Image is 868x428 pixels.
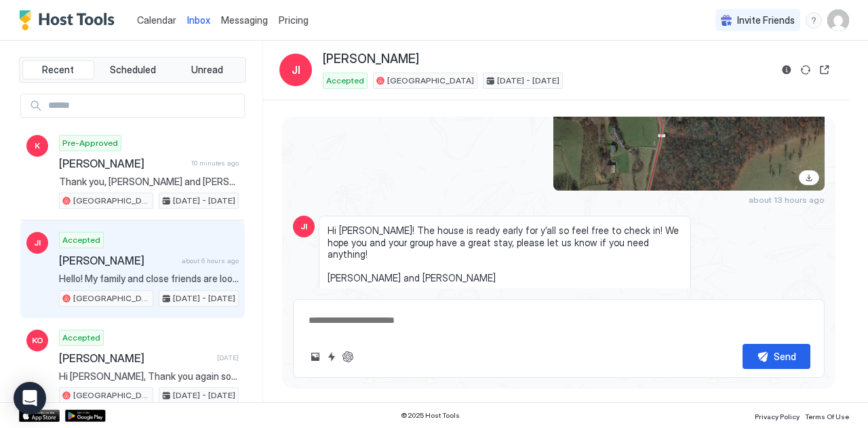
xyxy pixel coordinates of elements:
[328,225,682,284] span: Hi [PERSON_NAME]! The house is ready early for y’all so feel free to check in! We hope you and yo...
[497,75,559,87] span: [DATE] - [DATE]
[73,292,150,305] span: [GEOGRAPHIC_DATA]
[191,159,239,168] span: 10 minutes ago
[110,64,156,76] span: Scheduled
[34,237,41,249] span: JI
[14,382,46,414] div: Open Intercom Messenger
[187,14,210,26] span: Inbox
[401,411,460,420] span: © 2025 Host Tools
[778,62,795,78] button: Reservation information
[279,14,309,26] span: Pricing
[827,9,849,31] div: User profile
[182,256,239,265] span: about 6 hours ago
[340,349,356,365] button: ChatGPT Auto Reply
[97,60,169,79] button: Scheduled
[805,412,849,421] span: Terms Of Use
[307,349,323,365] button: Upload image
[19,410,60,422] a: App Store
[387,75,474,87] span: [GEOGRAPHIC_DATA]
[187,13,210,27] a: Inbox
[62,332,100,344] span: Accepted
[749,195,825,205] span: about 13 hours ago
[43,94,244,117] input: Input Field
[73,195,150,207] span: [GEOGRAPHIC_DATA]
[19,10,121,31] a: Host Tools Logo
[221,14,268,26] span: Messaging
[19,57,246,83] div: tab-group
[816,62,833,78] button: Open reservation
[42,64,74,76] span: Recent
[65,410,106,422] a: Google Play Store
[173,195,235,207] span: [DATE] - [DATE]
[797,62,814,78] button: Sync reservation
[221,13,268,27] a: Messaging
[59,351,212,365] span: [PERSON_NAME]
[59,370,239,383] span: Hi [PERSON_NAME], Thank you again so much for choosing to stay with us! You left the place in per...
[137,14,176,26] span: Calendar
[292,62,300,78] span: JI
[73,389,150,402] span: [GEOGRAPHIC_DATA]
[137,13,176,27] a: Calendar
[62,234,100,246] span: Accepted
[191,64,223,76] span: Unread
[173,292,235,305] span: [DATE] - [DATE]
[217,353,239,362] span: [DATE]
[22,60,94,79] button: Recent
[774,349,796,364] div: Send
[323,349,340,365] button: Quick reply
[173,389,235,402] span: [DATE] - [DATE]
[799,170,819,185] a: Download
[59,273,239,285] span: Hello! My family and close friends are looking to stay at your home to visit my daughter at App S...
[59,176,239,188] span: Thank you, [PERSON_NAME] and [PERSON_NAME]!
[59,157,186,170] span: [PERSON_NAME]
[62,137,118,149] span: Pre-Approved
[300,220,307,233] span: JI
[35,140,40,152] span: K
[326,75,364,87] span: Accepted
[743,344,810,369] button: Send
[805,408,849,423] a: Terms Of Use
[323,52,419,67] span: [PERSON_NAME]
[755,412,800,421] span: Privacy Policy
[59,254,176,267] span: [PERSON_NAME]
[171,60,243,79] button: Unread
[755,408,800,423] a: Privacy Policy
[737,14,795,26] span: Invite Friends
[806,12,822,28] div: menu
[32,334,43,347] span: KO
